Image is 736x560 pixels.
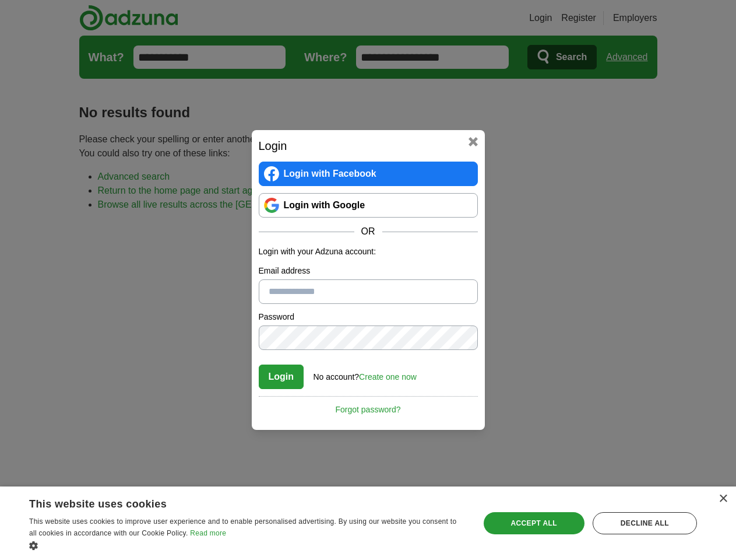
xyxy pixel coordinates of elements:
div: Accept all [484,512,584,534]
div: This website uses cookies [29,494,436,511]
div: No account? [314,364,417,383]
a: Forgot password? [259,396,478,416]
button: Login [259,365,304,389]
span: This website uses cookies to improve user experience and to enable personalised advertising. By u... [29,517,456,537]
a: Login with Facebook [259,162,478,186]
a: Login with Google [259,193,478,218]
a: Create one now [359,372,417,381]
label: Password [259,311,478,323]
div: Close [719,495,727,503]
p: Login with your Adzuna account: [259,246,478,258]
label: Email address [259,265,478,277]
div: Decline all [593,512,697,534]
h2: Login [259,137,478,155]
span: OR [354,225,382,239]
a: Read more, opens a new window [190,529,226,537]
